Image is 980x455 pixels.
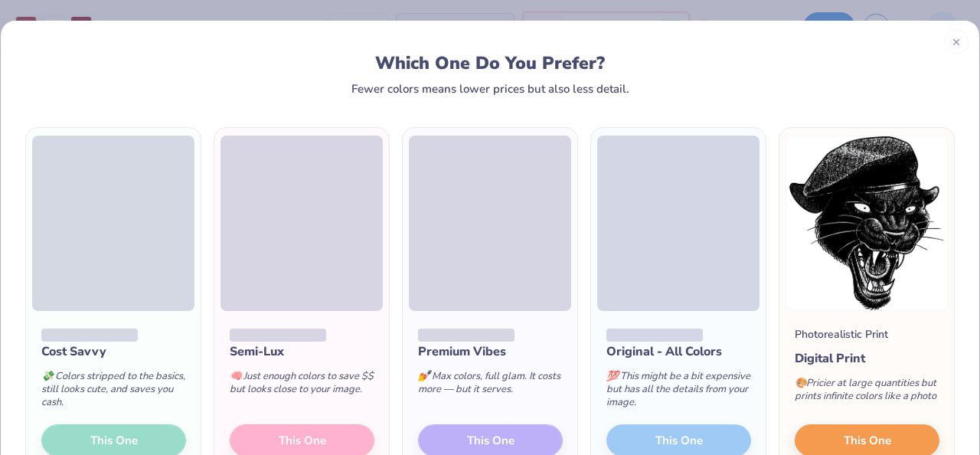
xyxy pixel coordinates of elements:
div: Cost Savvy [41,342,186,361]
div: Max colors, full glam. It costs more — but it serves. [418,361,563,411]
span: 💅 [418,369,430,383]
span: 🎨 [795,376,807,390]
img: Photorealistic preview [786,136,948,311]
span: 💸 [41,369,54,383]
span: 💯 [606,369,619,383]
div: Pricier at large quantities but prints infinite colors like a photo [795,368,939,418]
div: Photorealistic Print [795,326,888,342]
div: Digital Print [795,349,939,368]
div: Semi-Lux [230,342,374,361]
div: Colors stripped to the basics, still looks cute, and saves you cash. [41,361,186,424]
span: This One [844,432,891,450]
div: Which One Do You Prefer? [43,53,938,74]
div: Just enough colors to save $$ but looks close to your image. [230,361,374,411]
div: Original - All Colors [606,342,751,361]
div: Fewer colors means lower prices but also less detail. [351,83,629,95]
div: Premium Vibes [418,342,563,361]
div: This might be a bit expensive but has all the details from your image. [606,361,751,424]
span: 🧠 [230,369,242,383]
